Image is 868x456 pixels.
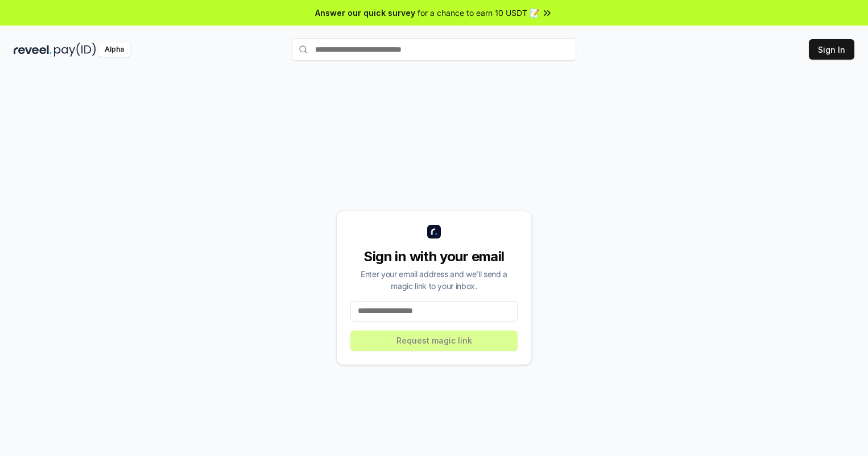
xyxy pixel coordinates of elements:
div: Enter your email address and we’ll send a magic link to your inbox. [350,268,518,292]
button: Sign In [809,39,854,60]
img: reveel_dark [14,43,52,57]
div: Alpha [98,43,130,57]
img: logo_small [427,225,441,239]
span: Answer our quick survey [315,7,415,19]
span: for a chance to earn 10 USDT 📝 [418,7,539,19]
div: Sign in with your email [350,248,518,266]
img: pay_id [54,43,96,57]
